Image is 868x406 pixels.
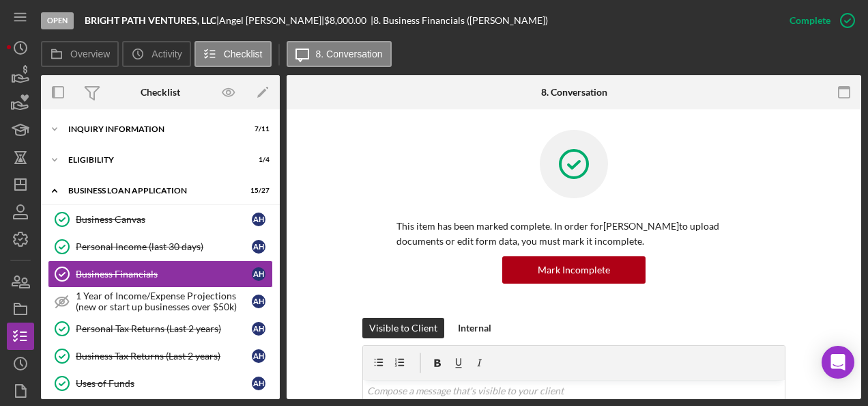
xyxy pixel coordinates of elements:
label: Overview [70,49,110,59]
div: Checklist [141,87,180,98]
button: Internal [451,318,498,338]
button: 8. Conversation [287,41,392,67]
a: Business Tax Returns (Last 2 years)AH [48,342,273,370]
div: $8,000.00 [324,15,371,26]
div: Angel [PERSON_NAME] | [219,15,324,26]
a: 1 Year of Income/Expense Projections (new or start up businesses over $50k)AH [48,288,273,315]
div: A H [252,377,265,390]
b: BRIGHT PATH VENTURES, LLC [85,14,216,26]
p: This item has been marked complete. In order for [PERSON_NAME] to upload documents or edit form d... [396,219,751,249]
div: A H [252,213,265,226]
div: Complete [790,7,830,34]
div: | [85,15,219,26]
div: Business Financials [76,269,252,280]
a: Business CanvasAH [48,206,273,233]
div: 7 / 11 [245,125,270,133]
div: BUSINESS LOAN APPLICATION [68,187,235,195]
div: 1 Year of Income/Expense Projections (new or start up businesses over $50k) [76,290,252,312]
div: 15 / 27 [245,187,270,195]
div: A H [252,322,265,336]
div: Internal [458,318,491,338]
button: Overview [41,41,119,67]
button: Activity [122,41,190,67]
div: A H [252,240,265,254]
div: Open [41,12,74,29]
a: Business FinancialsAH [48,260,273,288]
label: Activity [151,49,182,59]
label: Checklist [224,49,263,59]
div: A H [252,349,265,363]
div: Personal Income (last 30 days) [76,241,252,252]
div: 1 / 4 [245,156,270,164]
div: A H [252,267,265,281]
button: Complete [776,7,861,34]
a: Personal Income (last 30 days)AH [48,233,273,260]
div: Uses of Funds [76,378,252,389]
div: ELIGIBILITY [68,156,235,164]
div: 8. Conversation [541,87,607,98]
div: Personal Tax Returns (Last 2 years) [76,323,252,334]
div: Business Tax Returns (Last 2 years) [76,351,252,362]
button: Visible to Client [362,318,444,338]
div: Mark Incomplete [538,256,610,284]
button: Mark Incomplete [502,256,646,284]
div: Business Canvas [76,214,252,225]
a: Uses of FundsAH [48,370,273,397]
div: A H [252,295,265,308]
button: Checklist [194,41,272,67]
div: Visible to Client [369,318,437,338]
div: | 8. Business Financials ([PERSON_NAME]) [371,15,548,26]
label: 8. Conversation [316,49,383,59]
a: Personal Tax Returns (Last 2 years)AH [48,315,273,342]
div: INQUIRY INFORMATION [68,125,235,133]
div: Open Intercom Messenger [822,346,854,379]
